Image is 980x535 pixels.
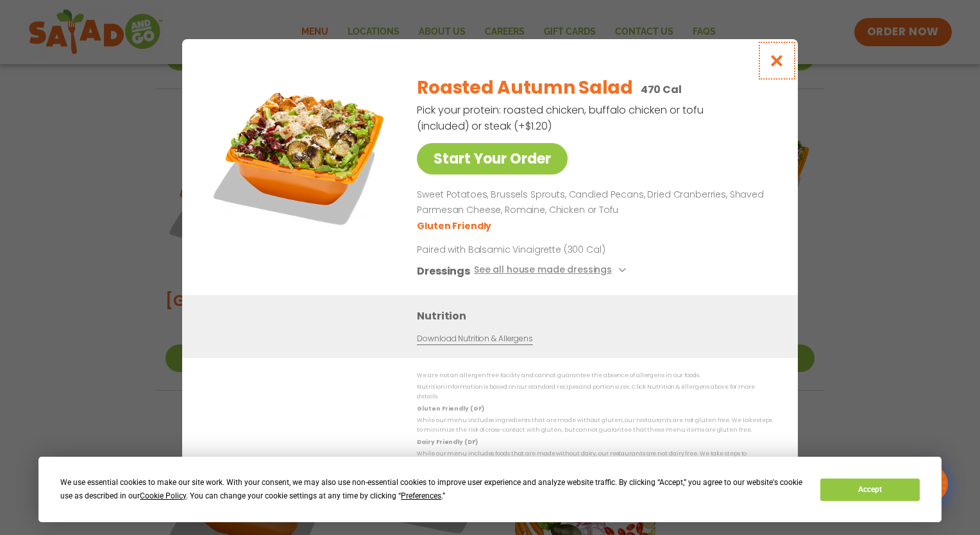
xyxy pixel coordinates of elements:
strong: Dairy Friendly (DF) [417,437,477,445]
h3: Nutrition [417,307,779,323]
p: Pick your protein: roasted chicken, buffalo chicken or tofu (included) or steak (+$1.20) [417,102,705,134]
li: Gluten Friendly [417,219,493,232]
button: See all house made dressings [474,262,630,278]
span: Preferences [401,491,441,500]
p: Paired with Balsamic Vinaigrette (300 Cal) [417,242,654,256]
button: Accept [820,479,919,501]
p: While our menu includes foods that are made without dairy, our restaurants are not dairy free. We... [417,449,772,469]
p: 470 Cal [641,81,682,98]
a: Download Nutrition & Allergens [417,332,532,344]
p: While our menu includes ingredients that are made without gluten, our restaurants are not gluten ... [417,416,772,436]
p: Sweet Potatoes, Brussels Sprouts, Candied Pecans, Dried Cranberries, Shaved Parmesan Cheese, Roma... [417,187,767,218]
img: Featured product photo for Roasted Autumn Salad [211,65,391,244]
h2: Roasted Autumn Salad [417,74,632,101]
div: We use essential cookies to make our site work. With your consent, we may also use non-essential ... [60,476,805,503]
div: Cookie Consent Prompt [38,457,942,522]
a: Start Your Order [417,143,568,174]
strong: Gluten Friendly (GF) [417,404,484,412]
p: Nutrition information is based on our standard recipes and portion sizes. Click Nutrition & Aller... [417,382,772,402]
span: Cookie Policy [140,491,186,500]
button: Close modal [756,39,798,82]
p: We are not an allergen free facility and cannot guarantee the absence of allergens in our foods. [417,371,772,380]
h3: Dressings [417,262,470,278]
